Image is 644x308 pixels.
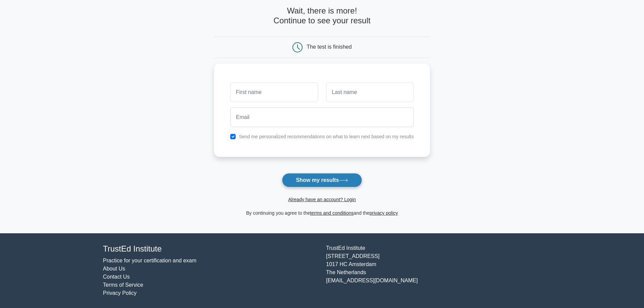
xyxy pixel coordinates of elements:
[230,82,318,102] input: First name
[103,258,197,263] a: Practice for your certification and exam
[103,266,125,271] a: About Us
[103,282,143,288] a: Terms of Service
[239,134,414,139] label: Send me personalized recommendations on what to learn next based on my results
[103,290,137,296] a: Privacy Policy
[307,44,352,50] div: The test is finished
[288,197,356,202] a: Already have an account? Login
[310,210,354,216] a: terms and conditions
[322,244,545,297] div: TrustEd Institute [STREET_ADDRESS] 1017 HC Amsterdam The Netherlands [EMAIL_ADDRESS][DOMAIN_NAME]
[326,82,414,102] input: Last name
[214,6,430,26] h4: Wait, there is more! Continue to see your result
[369,210,398,216] a: privacy policy
[103,274,130,280] a: Contact Us
[230,108,414,127] input: Email
[210,209,434,217] div: By continuing you agree to the and the
[103,244,318,254] h4: TrustEd Institute
[282,173,362,187] button: Show my results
